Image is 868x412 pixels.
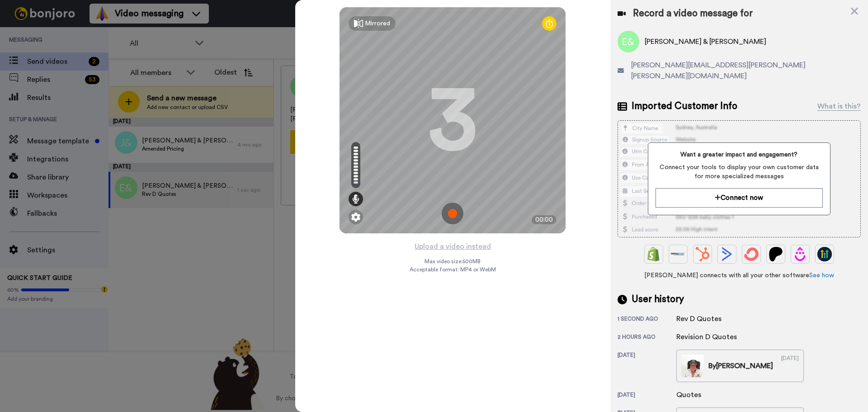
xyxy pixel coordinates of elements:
[817,247,832,261] img: GoHighLevel
[442,203,463,224] img: ic_record_start.svg
[676,350,804,382] a: By[PERSON_NAME][DATE]
[769,247,783,261] img: Patreon
[781,355,799,377] div: [DATE]
[618,351,676,382] div: [DATE]
[695,247,710,261] img: Hubspot
[532,215,557,224] div: 00:00
[425,258,481,265] span: Max video size: 500 MB
[410,266,496,273] span: Acceptable format: MP4 or WebM
[412,241,494,252] button: Upload a video instead
[708,360,773,371] div: By [PERSON_NAME]
[793,247,807,261] img: Drip
[428,86,477,154] div: 3
[809,272,834,279] a: See how
[646,247,661,261] img: Shopify
[618,315,676,324] div: 1 second ago
[656,188,822,208] button: Connect now
[618,333,676,342] div: 2 hours ago
[656,150,822,159] span: Want a greater impact and engagement?
[632,99,737,113] span: Imported Customer Info
[631,60,861,81] span: [PERSON_NAME][EMAIL_ADDRESS][PERSON_NAME][PERSON_NAME][DOMAIN_NAME]
[720,247,734,261] img: ActiveCampaign
[676,313,722,324] div: Rev D Quotes
[618,391,676,400] div: [DATE]
[632,293,684,306] span: User history
[671,247,685,261] img: Ontraport
[744,247,759,261] img: ConvertKit
[817,101,861,112] div: What is this?
[656,163,822,181] span: Connect your tools to display your own customer data for more specialized messages
[676,331,737,342] div: Revision D Quotes
[618,271,861,280] span: [PERSON_NAME] connects with all your other software
[351,213,360,222] img: ic_gear.svg
[676,389,722,400] div: Quotes
[681,355,704,377] img: 3f32d272-4678-4c31-9469-b8c396ef0841-thumb.jpg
